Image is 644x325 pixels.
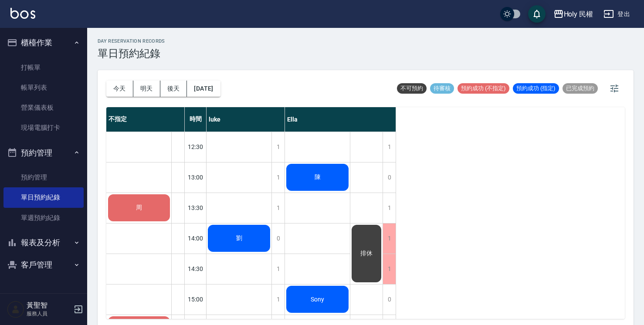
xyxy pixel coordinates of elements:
[134,204,144,212] span: 周
[528,5,546,23] button: save
[271,162,285,193] div: 1
[3,208,84,228] a: 單週預約紀錄
[383,254,396,284] div: 1
[430,85,454,92] span: 待審核
[98,38,165,44] h2: day Reservation records
[383,193,396,223] div: 1
[185,284,207,315] div: 15:00
[271,254,285,284] div: 1
[458,85,509,92] span: 預約成功 (不指定)
[185,254,207,284] div: 14:30
[3,58,84,78] a: 打帳單
[271,284,285,315] div: 1
[187,81,220,97] button: [DATE]
[185,223,207,254] div: 14:00
[600,6,634,22] button: 登出
[397,85,427,92] span: 不可預約
[3,98,84,118] a: 營業儀表板
[3,231,84,254] button: 報表及分析
[3,167,84,187] a: 預約管理
[550,5,597,23] button: Holy 民權
[309,296,326,303] span: Sony
[185,193,207,223] div: 13:30
[133,81,160,97] button: 明天
[3,142,84,164] button: 預約管理
[383,284,396,315] div: 0
[313,173,322,181] span: 陳
[185,132,207,162] div: 12:30
[271,193,285,223] div: 1
[106,81,133,97] button: 今天
[383,132,396,162] div: 1
[359,250,374,257] span: 排休
[185,162,207,193] div: 13:00
[3,254,84,276] button: 客戶管理
[27,301,71,310] h5: 黃聖智
[10,8,35,19] img: Logo
[564,9,593,20] div: Holy 民權
[271,223,285,254] div: 0
[3,118,84,138] a: 現場電腦打卡
[3,78,84,98] a: 帳單列表
[513,85,559,92] span: 預約成功 (指定)
[271,132,285,162] div: 1
[27,310,71,318] p: 服務人員
[3,31,84,54] button: 櫃檯作業
[3,187,84,207] a: 單日預約紀錄
[185,107,207,132] div: 時間
[563,85,598,92] span: 已完成預約
[207,107,285,132] div: luke
[106,107,185,132] div: 不指定
[383,223,396,254] div: 1
[383,162,396,193] div: 0
[234,234,244,242] span: 劉
[160,81,187,97] button: 後天
[98,47,165,60] h3: 單日預約紀錄
[285,107,396,132] div: Ella
[7,301,24,318] img: Person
